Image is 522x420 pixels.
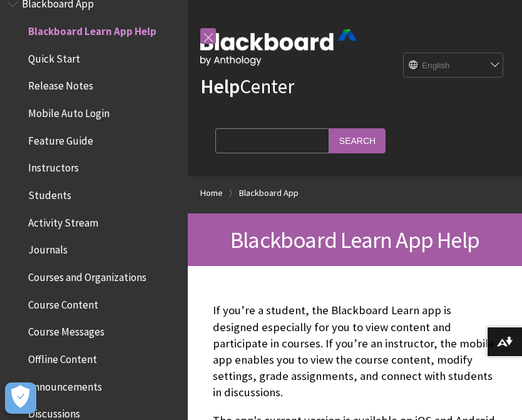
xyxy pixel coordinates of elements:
strong: Help [200,74,240,99]
span: Release Notes [28,76,93,93]
button: Open Preferences [5,382,36,414]
span: Courses and Organizations [28,267,146,284]
a: Home [200,185,223,201]
span: Students [28,185,71,202]
span: Feature Guide [28,130,93,147]
a: Blackboard App [239,185,299,201]
select: Site Language Selector [404,53,504,78]
span: Course Content [28,294,98,311]
span: Course Messages [28,322,105,339]
span: Offline Content [28,349,97,366]
span: Instructors [28,158,79,175]
input: Search [329,128,386,153]
span: Discussions [28,403,80,420]
span: Journals [28,240,68,257]
p: If you’re a student, the Blackboard Learn app is designed especially for you to view content and ... [213,302,497,401]
span: Activity Stream [28,212,98,229]
span: Mobile Auto Login [28,103,110,120]
img: Blackboard by Anthology [200,29,357,66]
span: Blackboard Learn App Help [28,21,156,38]
span: Quick Start [28,48,80,65]
span: Announcements [28,376,102,393]
a: HelpCenter [200,74,294,99]
span: Blackboard Learn App Help [230,225,479,254]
